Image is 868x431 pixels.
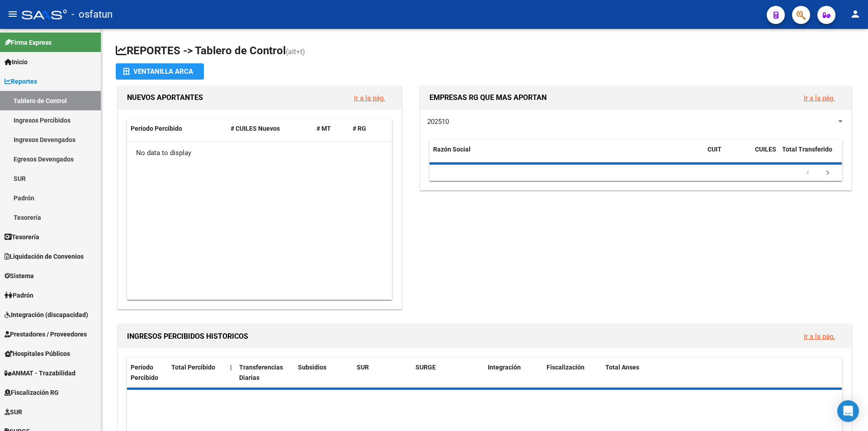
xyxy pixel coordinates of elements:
span: Reportes [5,76,37,86]
span: (alt+t) [286,47,305,56]
span: Integración [488,364,521,371]
span: Prestadores / Proveedores [5,329,87,339]
div: Ventanilla ARCA [123,63,197,80]
datatable-header-cell: Total Transferido [778,140,842,170]
span: 202510 [427,118,449,126]
datatable-header-cell: # CUILES Nuevos [227,119,313,138]
datatable-header-cell: Total Percibido [168,358,226,388]
button: Ir a la pág. [347,90,392,106]
span: Tesorería [5,232,39,242]
span: ANMAT - Trazabilidad [5,368,75,378]
a: Ir a la pág. [804,94,835,102]
button: Ventanilla ARCA [116,63,204,80]
button: Ir a la pág. [797,328,842,345]
datatable-header-cell: # MT [313,119,349,138]
span: | [230,364,232,371]
mat-icon: menu [7,9,18,19]
span: Transferencias Diarias [239,364,283,381]
div: No data to display [127,142,392,164]
datatable-header-cell: Integración [484,358,543,388]
a: Ir a la pág. [804,332,835,341]
h1: REPORTES -> Tablero de Control [116,43,854,59]
span: Integración (discapacidad) [5,310,88,320]
a: go to previous page [799,168,816,178]
datatable-header-cell: | [226,358,236,388]
datatable-header-cell: SURGE [412,358,484,388]
span: EMPRESAS RG QUE MAS APORTAN [429,93,547,102]
div: Open Intercom Messenger [837,400,859,422]
datatable-header-cell: CUILES [751,140,778,170]
span: # CUILES Nuevos [231,125,280,132]
span: CUILES [755,146,776,153]
span: Período Percibido [131,364,158,381]
span: Sistema [5,271,34,281]
span: Período Percibido [131,125,182,132]
span: Total Transferido [782,146,832,153]
span: Fiscalización RG [5,388,59,398]
span: NUEVOS APORTANTES [127,93,203,102]
span: Inicio [5,57,28,67]
datatable-header-cell: Total Anses [602,358,835,388]
mat-icon: person [850,9,861,19]
span: Liquidación de Convenios [5,251,84,261]
span: SUR [5,407,22,417]
span: Total Anses [605,364,639,371]
span: Razón Social [433,146,471,153]
datatable-header-cell: # RG [349,119,385,138]
button: Ir a la pág. [797,90,842,106]
datatable-header-cell: SUR [353,358,412,388]
span: Hospitales Públicos [5,349,70,359]
span: Firma Express [5,38,52,47]
span: Subsidios [298,364,326,371]
datatable-header-cell: Transferencias Diarias [236,358,294,388]
span: Fiscalización [547,364,585,371]
datatable-header-cell: Subsidios [294,358,353,388]
span: CUIT [708,146,722,153]
a: go to next page [819,168,836,178]
datatable-header-cell: Período Percibido [127,358,168,388]
datatable-header-cell: Período Percibido [127,119,227,138]
a: Ir a la pág. [354,94,385,102]
span: - osfatun [71,5,113,24]
span: Padrón [5,290,33,300]
datatable-header-cell: CUIT [704,140,751,170]
datatable-header-cell: Razón Social [429,140,704,170]
span: SURGE [415,364,436,371]
span: # MT [316,125,331,132]
span: SUR [357,364,369,371]
span: Total Percibido [171,364,215,371]
span: # RG [353,125,366,132]
datatable-header-cell: Fiscalización [543,358,602,388]
span: INGRESOS PERCIBIDOS HISTORICOS [127,332,248,341]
